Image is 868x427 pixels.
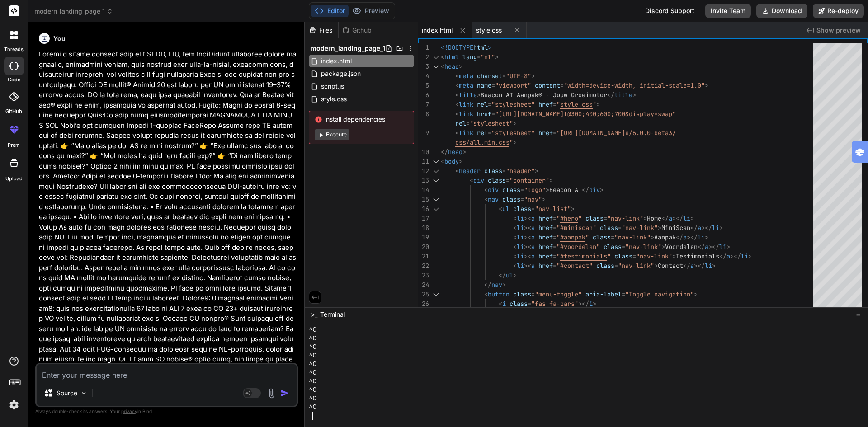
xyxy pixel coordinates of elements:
[455,138,509,146] span: css/all.min.css
[535,290,582,298] span: "menu-toggle"
[430,290,442,299] div: Click to collapse the range.
[730,252,741,260] span: ></
[266,388,277,399] img: attachment
[320,94,348,104] span: style.css
[430,166,442,176] div: Click to collapse the range.
[309,352,316,360] span: ^C
[596,100,600,108] span: >
[513,262,517,270] span: <
[517,243,524,251] span: li
[578,214,582,222] span: "
[661,243,665,251] span: >
[524,243,531,251] span: ><
[690,214,694,222] span: >
[694,262,705,270] span: ></
[513,252,517,260] span: <
[607,252,611,260] span: "
[683,214,690,222] span: li
[311,5,349,17] button: Editor
[578,300,589,308] span: ></
[477,81,491,89] span: name
[430,195,442,204] div: Click to collapse the range.
[441,157,444,165] span: <
[726,243,730,251] span: >
[520,186,524,194] span: =
[524,186,546,194] span: "logo"
[441,148,448,156] span: </
[444,157,459,165] span: body
[459,129,473,137] span: link
[719,252,726,260] span: </
[459,157,462,165] span: >
[309,403,316,412] span: ^C
[816,26,861,35] span: Show preview
[455,72,459,80] span: <
[535,167,538,175] span: >
[571,205,575,213] span: >
[34,7,113,16] span: modern_landing_page_1
[622,243,625,251] span: =
[651,233,654,241] span: >
[618,262,654,270] span: "nav-link"
[676,233,683,241] span: </
[513,138,517,146] span: >
[484,281,491,289] span: </
[708,243,719,251] span: ></
[589,186,600,194] span: div
[698,224,701,232] span: a
[856,310,861,319] span: −
[517,224,524,232] span: li
[5,108,22,115] label: GitHub
[509,300,528,308] span: class
[488,43,491,52] span: >
[513,205,531,213] span: class
[418,43,429,52] div: 1
[430,176,442,185] div: Click to collapse the range.
[593,224,596,232] span: "
[524,252,531,260] span: ><
[705,81,708,89] span: >
[444,53,459,61] span: html
[491,281,502,289] span: nav
[491,110,495,118] span: =
[538,100,553,108] span: href
[560,214,578,222] span: #hero
[589,262,593,270] span: "
[502,72,506,80] span: =
[320,81,345,92] span: script.js
[712,262,716,270] span: >
[506,72,531,80] span: "UTF-8"
[748,252,752,260] span: >
[459,81,473,89] span: meta
[488,129,491,137] span: =
[6,397,22,413] img: settings
[625,290,694,298] span: "Toggle navigation"
[513,271,517,279] span: >
[636,252,672,260] span: "nav-link"
[459,91,477,99] span: title
[476,26,502,35] span: style.css
[513,214,517,222] span: <
[531,290,535,298] span: =
[604,214,607,222] span: =
[502,205,509,213] span: ul
[553,243,557,251] span: =
[506,176,509,184] span: =
[654,262,658,270] span: >
[560,81,564,89] span: =
[481,53,495,61] span: "nl"
[430,62,442,71] div: Click to collapse the range.
[712,224,719,232] span: li
[643,214,647,222] span: >
[462,148,466,156] span: >
[557,224,560,232] span: "
[665,243,698,251] span: Voordelen
[560,252,607,260] span: #testimonials
[593,300,596,308] span: >
[459,110,473,118] span: link
[502,300,506,308] span: i
[455,129,459,137] span: <
[553,262,557,270] span: =
[459,167,481,175] span: header
[491,100,535,108] span: "stylesheet"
